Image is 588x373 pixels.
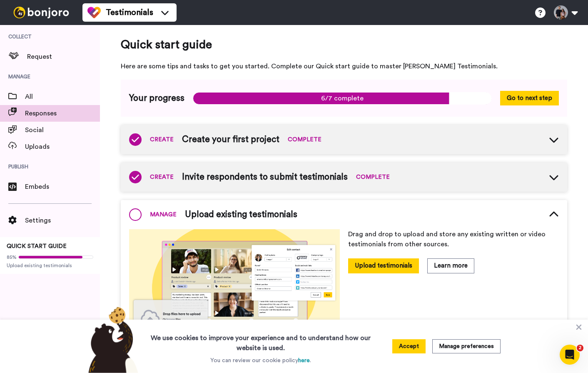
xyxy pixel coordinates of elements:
span: CREATE [150,173,174,181]
span: 2 [577,345,583,351]
span: CREATE [150,135,174,144]
span: Quick start guide [121,36,567,53]
span: QUICK START GUIDE [7,243,67,249]
span: Responses [25,108,100,118]
span: All [25,92,100,102]
iframe: Intercom live chat [560,345,580,365]
img: bj-logo-header-white.svg [10,7,72,18]
span: Upload existing testimonials [185,208,297,221]
span: COMPLETE [356,173,390,181]
span: Invite respondents to submit testimonials [182,171,348,183]
h3: We use cookies to improve your experience and to understand how our website is used. [142,328,379,353]
button: Go to next step [500,91,559,105]
button: Manage preferences [432,339,501,353]
img: 4a9e73a18bff383a38bab373c66e12b8.png [129,229,340,348]
span: 85% [7,254,17,260]
span: Here are some tips and tasks to get you started. Complete our Quick start guide to master [PERSON... [121,61,567,71]
button: Upload testimonials [348,258,419,273]
span: Embeds [25,182,100,192]
span: Uploads [25,142,100,152]
button: Learn more [427,258,474,273]
span: MANAGE [150,210,177,219]
span: COMPLETE [288,135,321,144]
p: Drag and drop to upload and store any existing written or video testimonials from other sources. [348,229,559,249]
span: Testimonials [106,7,153,18]
span: Settings [25,215,100,225]
span: Upload existing testimonials [7,262,93,269]
span: 6/7 complete [193,92,492,105]
img: tm-color.svg [87,6,101,19]
span: Social [25,125,100,135]
img: bear-with-cookie.png [81,306,142,373]
span: Your progress [129,92,184,105]
p: You can review our cookie policy . [210,356,311,365]
span: Create your first project [182,133,279,146]
button: Accept [392,339,426,353]
span: Request [27,52,100,62]
a: here [298,358,310,363]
